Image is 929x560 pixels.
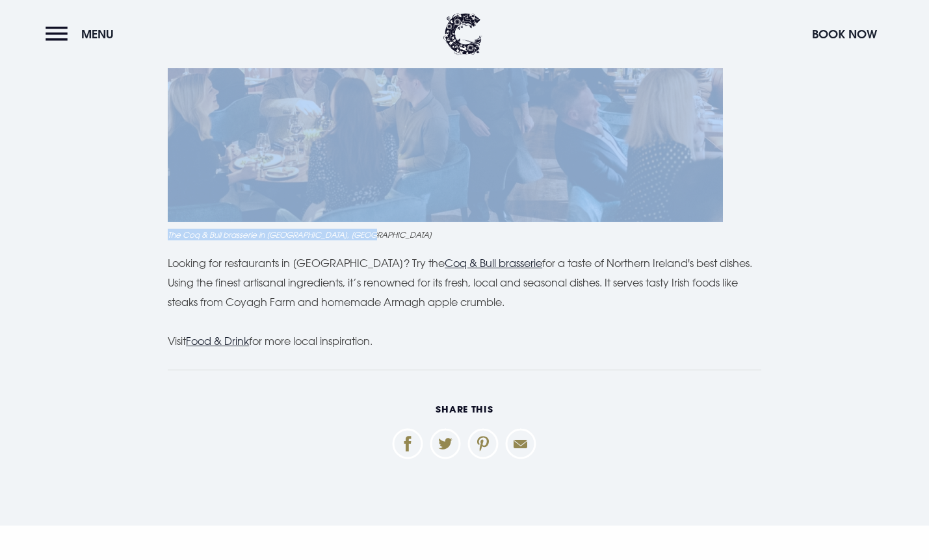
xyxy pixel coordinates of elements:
p: Looking for restaurants in [GEOGRAPHIC_DATA]? Try the for a taste of Northern Ireland's best dish... [168,253,761,312]
a: Coq & Bull brasserie [445,257,542,270]
button: Menu [46,20,120,48]
p: Visit for more local inspiration. [168,331,761,351]
a: Food & Drink [186,335,249,348]
h6: Share This [168,403,761,415]
img: Clandeboye Lodge [443,13,482,55]
figcaption: The Coq & Bull brasserie in [GEOGRAPHIC_DATA], [GEOGRAPHIC_DATA] [168,229,761,240]
button: Book Now [805,20,883,48]
span: Menu [81,27,114,42]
